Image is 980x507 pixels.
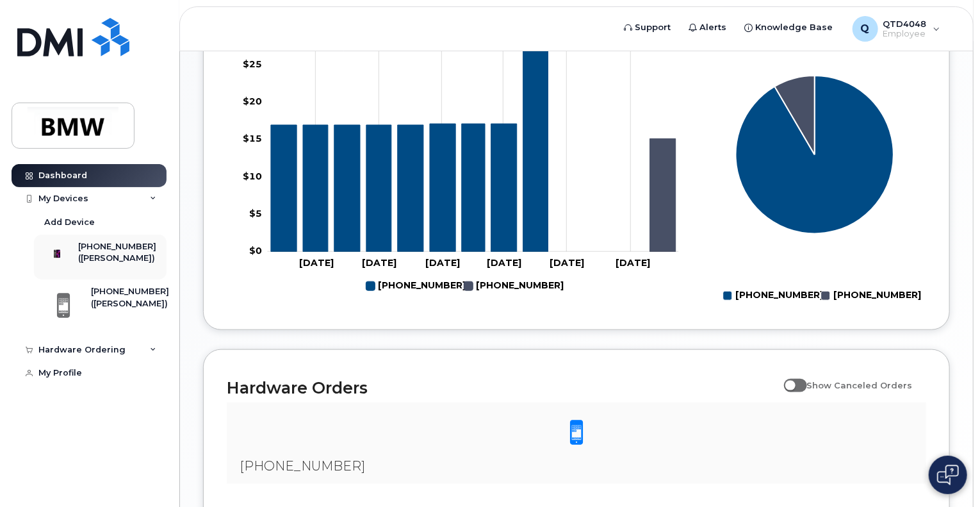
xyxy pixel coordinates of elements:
span: [PHONE_NUMBER] [240,458,365,474]
h2: Hardware Orders [227,378,778,397]
div: QTD4048 [844,16,949,42]
tspan: $20 [243,96,262,108]
a: Knowledge Base [736,15,842,40]
tspan: $0 [249,245,262,257]
tspan: [DATE] [550,257,584,269]
g: Series [736,76,894,234]
tspan: $15 [243,133,262,145]
g: 864-831-6833 [649,139,675,252]
input: Show Canceled Orders [784,373,794,383]
span: Knowledge Base [756,21,833,34]
span: Alerts [700,21,727,34]
tspan: $25 [243,58,262,70]
tspan: [DATE] [616,257,650,269]
g: Legend [723,285,921,306]
g: Chart [243,21,679,297]
span: Q [861,21,870,37]
g: 864-831-6833 [464,276,564,297]
span: Show Canceled Orders [807,380,913,390]
img: Open chat [937,465,959,485]
g: 864-735-3668 [366,276,466,297]
tspan: $10 [243,170,262,182]
a: Alerts [680,15,736,40]
tspan: $5 [249,208,262,220]
span: QTD4048 [883,19,927,29]
tspan: [DATE] [487,257,521,269]
tspan: [DATE] [299,257,334,269]
a: Support [616,15,680,40]
tspan: [DATE] [362,257,396,269]
span: Employee [883,29,927,39]
tspan: [DATE] [425,257,460,269]
g: Legend [366,276,564,297]
span: Support [635,21,671,34]
g: 864-735-3668 [271,42,548,252]
g: Chart [723,76,921,307]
